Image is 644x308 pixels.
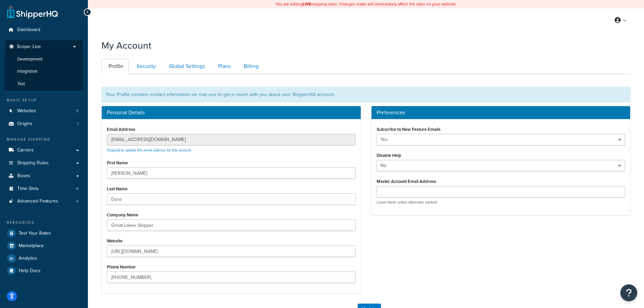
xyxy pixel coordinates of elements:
[5,170,83,182] a: Boxes
[7,5,58,19] a: ShipperHQ Home
[5,78,83,90] li: Test
[107,238,122,243] label: Website
[5,240,83,252] a: Marketplace
[5,137,83,142] div: Manage Shipping
[17,69,38,74] span: Integration
[17,173,30,179] span: Boxes
[17,27,40,33] span: Dashboard
[5,220,83,226] div: Resources
[5,24,83,36] a: Dashboard
[162,59,210,74] a: Global Settings
[5,195,83,208] a: Advanced Features 4
[377,179,436,184] label: Master Account Email Address
[107,160,128,165] label: First Name
[377,110,625,116] h3: Preferences
[107,127,135,132] label: Email Address
[76,198,78,204] span: 4
[377,200,625,205] p: Leave blank unless otherwise advised
[5,65,83,78] li: Integration
[211,59,236,74] a: Plans
[17,121,32,127] span: Origins
[17,160,49,166] span: Shipping Rules
[5,183,83,195] li: Time Slots
[5,105,83,117] a: Websites 3
[5,195,83,208] li: Advanced Features
[5,227,83,239] a: Test Your Rates
[17,147,34,153] span: Carriers
[5,183,83,195] a: Time Slots 4
[5,252,83,264] a: Analytics
[17,198,58,204] span: Advanced Features
[101,59,129,74] a: Profile
[303,1,311,7] b: LIVE
[5,118,83,130] a: Origins 1
[107,147,191,153] a: Request to update the email address for this account
[129,59,161,74] a: Security
[101,39,151,52] h1: My Account
[17,108,36,114] span: Websites
[5,265,83,277] a: Help Docs
[19,268,41,274] span: Help Docs
[107,264,136,269] label: Phone Number
[377,153,401,158] label: Disable Help
[17,81,25,87] span: Test
[107,212,138,217] label: Company Name
[77,121,78,127] span: 1
[620,284,637,301] button: Open Resource Center
[5,105,83,117] li: Websites
[5,157,83,169] a: Shipping Rules
[17,44,41,50] span: Scope: Live
[377,127,440,132] label: Subscribe to New Feature Emails
[17,186,39,192] span: Time Slots
[19,256,37,261] span: Analytics
[107,186,127,191] label: Last Name
[5,97,83,103] div: Basic Setup
[19,231,51,236] span: Test Your Rates
[101,87,630,102] div: Your Profile contains contact information we may use to get in touch with you about your ShipperH...
[5,118,83,130] li: Origins
[76,108,78,114] span: 3
[5,144,83,157] a: Carriers
[5,53,83,66] li: Development
[76,186,78,192] span: 4
[19,243,44,249] span: Marketplace
[237,59,264,74] a: Billing
[17,56,43,62] span: Development
[107,110,356,116] h3: Personal Details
